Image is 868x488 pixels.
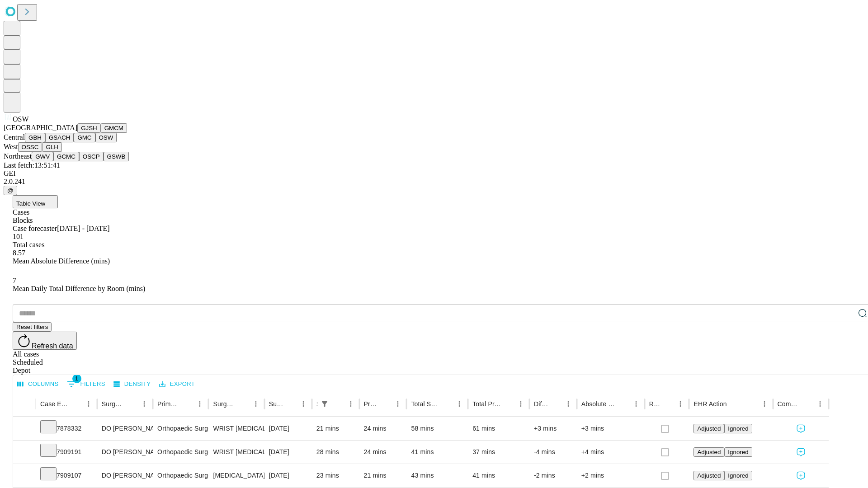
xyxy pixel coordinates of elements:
div: Surgeon Name [102,400,124,408]
button: Menu [453,398,466,410]
span: 7 [13,277,16,284]
div: Total Scheduled Duration [411,400,439,408]
button: GWV [32,152,53,161]
span: Last fetch: 13:51:41 [4,161,60,169]
button: Menu [297,398,310,410]
button: Show filters [318,398,331,410]
div: 61 mins [472,417,525,440]
span: [GEOGRAPHIC_DATA] [4,124,77,131]
button: GBH [25,133,45,142]
button: Sort [502,398,514,410]
button: Reset filters [13,322,52,332]
span: Mean Daily Total Difference by Room (mins) [13,285,145,292]
div: +2 mins [581,464,640,487]
button: Sort [332,398,344,410]
span: Refresh data [32,342,73,350]
span: Adjusted [697,449,721,455]
button: Menu [674,398,687,410]
div: 7909107 [40,464,93,487]
span: Case forecaster [13,225,57,232]
div: Surgery Name [213,400,236,408]
div: Resolved in EHR [649,400,661,408]
div: 23 mins [316,464,355,487]
button: Adjusted [693,447,724,457]
div: Orthopaedic Surgery [157,441,204,464]
div: +3 mins [534,417,572,440]
div: [DATE] [269,417,307,440]
button: GMC [74,133,95,142]
div: [DATE] [269,441,307,464]
button: Sort [440,398,453,410]
div: 24 mins [364,441,402,464]
div: 41 mins [411,441,463,464]
div: DO [PERSON_NAME] [PERSON_NAME] Do [102,464,148,487]
div: +4 mins [581,441,640,464]
div: -2 mins [534,464,572,487]
button: Sort [379,398,392,410]
button: Adjusted [693,424,724,433]
span: Central [4,133,25,141]
div: 43 mins [411,464,463,487]
button: Ignored [724,471,752,480]
div: -4 mins [534,441,572,464]
div: 21 mins [364,464,402,487]
button: Sort [181,398,193,410]
button: Export [157,377,197,391]
button: GCMC [53,152,79,161]
button: Menu [250,398,262,410]
span: [DATE] - [DATE] [57,225,109,232]
button: Ignored [724,447,752,457]
div: Primary Service [157,400,180,408]
button: Show filters [65,377,108,391]
div: 7909191 [40,441,93,464]
div: 2.0.241 [4,178,864,186]
button: Density [111,377,153,391]
div: Difference [534,400,548,408]
div: Orthopaedic Surgery [157,417,204,440]
button: Refresh data [13,332,77,350]
button: Sort [617,398,630,410]
div: +3 mins [581,417,640,440]
span: Ignored [728,449,748,455]
div: 41 mins [472,464,525,487]
button: Menu [193,398,206,410]
span: Table View [16,200,45,207]
span: Mean Absolute Difference (mins) [13,257,110,265]
button: Adjusted [693,471,724,480]
button: OSCP [79,152,104,161]
button: Sort [801,398,814,410]
button: Expand [18,421,31,437]
span: @ [7,187,14,194]
button: Menu [630,398,642,410]
button: Menu [138,398,151,410]
button: Menu [814,398,826,410]
button: Sort [70,398,82,410]
button: Sort [284,398,297,410]
button: Menu [514,398,527,410]
div: [MEDICAL_DATA] RELEASE [213,464,259,487]
span: Northeast [4,152,32,160]
button: Sort [728,398,741,410]
div: EHR Action [693,400,726,408]
div: Surgery Date [269,400,283,408]
div: Absolute Difference [581,400,616,408]
span: Reset filters [16,324,48,330]
span: Adjusted [697,472,721,479]
button: OSSC [18,142,42,152]
button: GLH [42,142,61,152]
button: @ [4,186,17,195]
button: Menu [562,398,575,410]
div: GEI [4,169,864,178]
div: WRIST [MEDICAL_DATA] SURGERY RELEASE TRANSVERSE [MEDICAL_DATA] LIGAMENT [213,417,259,440]
button: Expand [18,468,31,484]
span: OSW [13,115,29,123]
span: 8.57 [13,249,25,257]
div: Orthopaedic Surgery [157,464,204,487]
span: Adjusted [697,425,721,432]
span: Total cases [13,241,44,249]
div: 1 active filter [318,398,331,410]
button: GJSH [77,123,101,133]
div: 37 mins [472,441,525,464]
div: Scheduled In Room Duration [316,400,317,408]
button: GSACH [45,133,74,142]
